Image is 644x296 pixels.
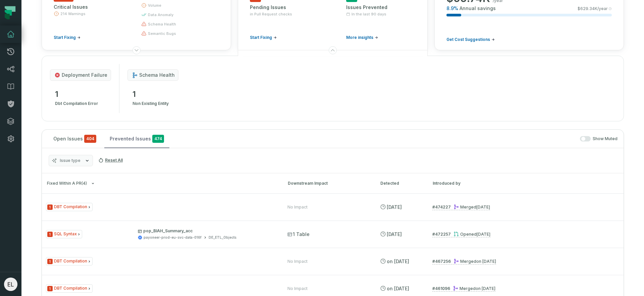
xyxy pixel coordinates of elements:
span: Issue type [60,158,80,163]
div: Show Muted [172,136,618,142]
div: No Impact [287,204,308,210]
img: avatar of Elizabeth [4,278,17,291]
span: volume [148,3,161,8]
span: 8.9 % [446,5,458,12]
button: Prevented Issues [104,130,169,148]
div: DE_ETL_Objects [209,235,236,240]
span: non existing entity [132,100,169,108]
a: More insights [346,35,378,40]
span: Issue Type [46,230,82,238]
button: Fixed within a PR(4) [47,181,276,186]
div: Introduced by [433,180,493,186]
relative-time: Aug 18, 2025, 11:13 AM GMT+3 [477,232,490,237]
a: #474227Merged[DATE] 9:51:56 AM [432,204,490,210]
relative-time: Jul 29, 2025, 11:50 AM GMT+3 [387,258,409,264]
a: #461096Merged[DATE] 8:48:24 AM [432,286,495,292]
span: More insights [346,35,373,40]
div: Critical Issues [54,4,129,10]
a: #472257Opened[DATE] 11:13:04 AM [432,231,490,237]
button: Reset All [96,155,125,166]
a: Start Fixing [54,35,80,40]
span: 1 Table [287,231,310,238]
span: Annual savings [460,5,496,12]
span: schema health [139,72,175,78]
span: dbt compilation error [55,100,98,108]
relative-time: Jul 8, 2025, 8:48 AM GMT+3 [387,286,409,291]
div: Merged [453,259,496,264]
a: Get Cost Suggestions [446,37,495,42]
span: in Pull Request checks [250,11,292,17]
span: Severity [47,259,53,264]
span: Start Fixing [54,35,76,40]
relative-time: Jul 29, 2025, 11:50 AM GMT+3 [476,259,496,264]
span: Issue Type [46,257,93,265]
button: Issue type [49,155,93,166]
div: Pending Issues [250,4,319,11]
div: Downstream Impact [288,180,368,186]
span: 214 Warnings [60,11,86,16]
span: 474 [152,135,164,143]
div: Merged [453,286,495,291]
span: Issue Type [46,203,93,211]
span: Severity [47,286,53,291]
span: In the last 90 days [352,11,386,17]
relative-time: Aug 31, 2025, 9:51 AM GMT+3 [387,204,402,210]
div: Detected [380,180,421,186]
p: pop_BIAH_Summary_acc [138,228,275,234]
span: Start Fixing [250,35,272,40]
span: data anomaly [148,12,173,17]
a: Start Fixing [250,35,277,40]
div: Opened [453,232,490,237]
div: Issues Prevented [346,4,416,11]
div: payoneer-prod-eu-svc-data-016f [144,235,202,240]
span: deployment failure [62,72,107,78]
span: Fixed within a PR ( 4 ) [47,181,87,186]
span: schema health [148,21,176,27]
span: 1 [55,89,98,100]
span: 1 [132,89,169,100]
span: Severity [47,232,53,237]
span: semantic bugs [148,31,176,36]
div: No Impact [287,286,308,291]
span: $ 629.34K /year [578,6,608,11]
span: Get Cost Suggestions [446,37,490,42]
span: critical issues and errors combined [84,135,96,143]
button: Open Issues [48,130,102,148]
a: #467256Merged[DATE] 11:50:20 AM [432,258,496,264]
relative-time: Jul 8, 2025, 8:48 AM GMT+3 [476,286,495,291]
relative-time: Aug 18, 2025, 11:13 AM GMT+3 [387,231,402,237]
div: No Impact [287,259,308,264]
div: Merged [453,204,490,210]
relative-time: Aug 31, 2025, 9:51 AM GMT+3 [476,204,490,210]
span: Severity [47,204,53,210]
span: Issue Type [46,284,93,293]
